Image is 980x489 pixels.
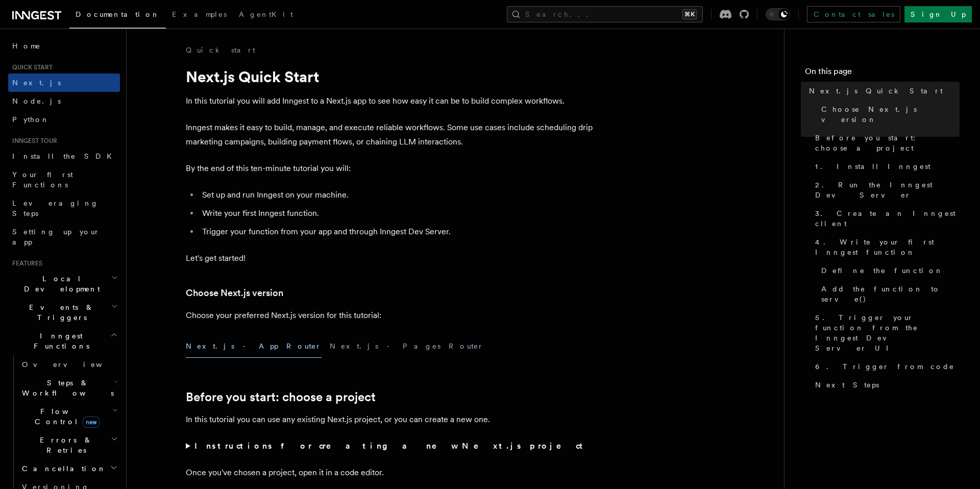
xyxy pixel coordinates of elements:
span: Setting up your app [12,228,100,246]
a: Documentation [69,3,166,29]
p: In this tutorial you will add Inngest to a Next.js app to see how easy it can be to build complex... [186,94,594,108]
button: Next.js - App Router [186,335,322,358]
a: 5. Trigger your function from the Inngest Dev Server UI [811,308,960,357]
button: Events & Triggers [8,298,120,327]
a: Node.js [8,92,120,110]
span: new [83,417,100,428]
span: 6. Trigger from code [815,361,954,372]
a: Add the function to serve() [817,280,960,308]
a: Install the SDK [8,147,120,165]
a: Next.js Quick Start [805,82,960,100]
span: AgentKit [239,10,293,18]
span: Cancellation [18,463,106,474]
a: 4. Write your first Inngest function [811,233,960,261]
a: Setting up your app [8,223,120,251]
button: Search...⌘K [507,6,703,22]
a: 3. Create an Inngest client [811,204,960,233]
a: Python [8,110,120,129]
span: Leveraging Steps [12,199,99,217]
span: Home [12,41,41,51]
li: Set up and run Inngest on your machine. [199,188,594,202]
kbd: ⌘K [682,9,697,19]
p: By the end of this ten-minute tutorial you will: [186,161,594,176]
h4: On this page [805,65,960,82]
a: 6. Trigger from code [811,357,960,376]
span: Install the SDK [12,152,118,160]
span: Next.js [12,79,61,87]
p: Choose your preferred Next.js version for this tutorial: [186,308,594,323]
button: Inngest Functions [8,327,120,355]
span: Choose Next.js version [821,104,960,125]
span: Examples [172,10,227,18]
a: Sign Up [904,6,972,22]
strong: Instructions for creating a new Next.js project [194,441,587,451]
a: Choose Next.js version [186,286,283,300]
p: Let's get started! [186,251,594,265]
span: 3. Create an Inngest client [815,208,960,229]
a: Next Steps [811,376,960,394]
a: 1. Install Inngest [811,157,960,176]
a: 2. Run the Inngest Dev Server [811,176,960,204]
span: Events & Triggers [8,302,111,323]
button: Errors & Retries [18,431,120,459]
span: Define the function [821,265,943,276]
a: Examples [166,3,233,28]
span: Before you start: choose a project [815,133,960,153]
span: Overview [22,360,127,369]
li: Write your first Inngest function. [199,206,594,221]
a: Your first Functions [8,165,120,194]
span: Quick start [8,63,53,71]
a: Choose Next.js version [817,100,960,129]
button: Steps & Workflows [18,374,120,402]
p: Once you've chosen a project, open it in a code editor. [186,466,594,480]
a: Quick start [186,45,255,55]
a: AgentKit [233,3,299,28]
span: Inngest Functions [8,331,110,351]
span: Node.js [12,97,61,105]
a: Before you start: choose a project [186,390,376,404]
a: Define the function [817,261,960,280]
span: Next.js Quick Start [809,86,943,96]
span: 5. Trigger your function from the Inngest Dev Server UI [815,312,960,353]
p: In this tutorial you can use any existing Next.js project, or you can create a new one. [186,412,594,427]
span: 4. Write your first Inngest function [815,237,960,257]
span: Errors & Retries [18,435,111,455]
button: Local Development [8,270,120,298]
span: Next Steps [815,380,879,390]
span: Steps & Workflows [18,378,114,398]
a: Contact sales [807,6,900,22]
span: Local Development [8,274,111,294]
a: Home [8,37,120,55]
li: Trigger your function from your app and through Inngest Dev Server. [199,225,594,239]
button: Flow Controlnew [18,402,120,431]
a: Overview [18,355,120,374]
button: Cancellation [18,459,120,478]
a: Leveraging Steps [8,194,120,223]
h1: Next.js Quick Start [186,67,594,86]
span: Add the function to serve() [821,284,960,304]
span: Documentation [76,10,160,18]
button: Toggle dark mode [766,8,790,20]
span: 2. Run the Inngest Dev Server [815,180,960,200]
span: Flow Control [18,406,112,427]
span: Inngest tour [8,137,57,145]
button: Next.js - Pages Router [330,335,484,358]
p: Inngest makes it easy to build, manage, and execute reliable workflows. Some use cases include sc... [186,120,594,149]
span: Your first Functions [12,170,73,189]
summary: Instructions for creating a new Next.js project [186,439,594,453]
span: Python [12,115,50,124]
span: Features [8,259,42,267]
span: 1. Install Inngest [815,161,930,172]
a: Next.js [8,74,120,92]
a: Before you start: choose a project [811,129,960,157]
